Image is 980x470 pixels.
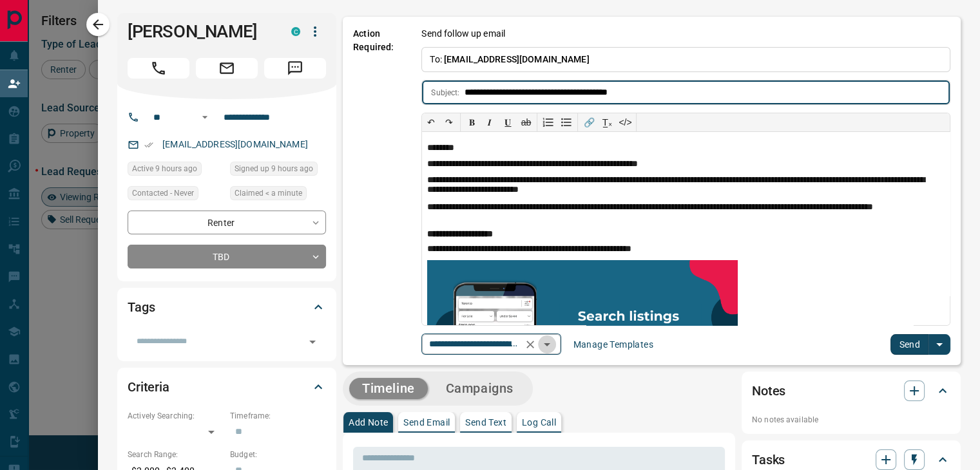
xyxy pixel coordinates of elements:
p: Actively Searching: [128,410,224,422]
div: split button [890,334,950,355]
button: </> [616,113,634,131]
div: Tue Aug 19 2025 [230,186,326,204]
div: Mon Aug 18 2025 [230,162,326,180]
h2: Tasks [752,449,785,470]
button: 🔗 [580,113,598,131]
span: Email [196,58,258,79]
h2: Tags [128,297,155,317]
p: Log Call [522,418,556,427]
h2: Notes [752,381,785,401]
p: Budget: [230,449,326,460]
a: [EMAIL_ADDRESS][DOMAIN_NAME] [162,139,308,149]
button: 𝑰 [481,113,499,131]
div: Tags [128,292,326,323]
p: To: [421,47,950,72]
p: Search Range: [128,449,224,460]
div: Renter [128,211,326,234]
button: 𝐔 [499,113,517,131]
button: T̲ₓ [598,113,616,131]
img: search_like_a_pro.png [427,260,738,396]
div: Mon Aug 18 2025 [128,162,224,180]
span: Contacted - Never [132,187,194,200]
button: ↶ [422,113,440,131]
button: Timeline [349,378,428,399]
div: Criteria [128,371,326,402]
p: Send Email [403,418,450,427]
button: Open [303,333,322,351]
s: ab [521,117,532,127]
button: 𝐁 [463,113,481,131]
button: Campaigns [433,378,526,399]
h2: Criteria [128,377,169,397]
span: Active 9 hours ago [132,162,197,175]
p: Subject: [431,87,459,99]
button: Open [538,335,556,353]
span: [EMAIL_ADDRESS][DOMAIN_NAME] [444,54,590,64]
div: TBD [128,245,326,268]
span: Claimed < a minute [235,187,302,200]
p: Send Text [465,418,506,427]
span: Signed up 9 hours ago [235,162,313,175]
p: No notes available [752,414,950,426]
button: Manage Templates [565,334,660,355]
button: Clear [521,335,539,353]
p: Timeframe: [230,410,326,422]
div: Notes [752,375,950,406]
p: Send follow up email [421,27,505,41]
div: condos.ca [291,27,300,36]
button: Send [890,334,928,355]
h1: [PERSON_NAME] [128,21,272,42]
p: Add Note [349,418,388,427]
svg: Email Verified [144,140,153,149]
span: Call [128,58,189,79]
span: 𝐔 [504,117,511,127]
button: Numbered list [539,113,557,131]
p: Action Required: [353,27,402,355]
button: Open [197,109,213,125]
button: ab [517,113,535,131]
button: Bullet list [557,113,575,131]
button: ↷ [440,113,458,131]
span: Message [264,58,326,79]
